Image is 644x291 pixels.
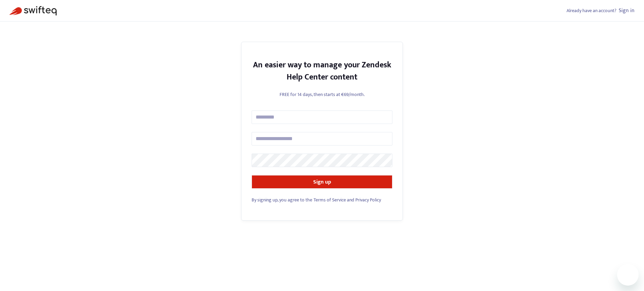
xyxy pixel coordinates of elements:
span: By signing up, you agree to the [252,196,312,204]
p: FREE for 14 days, then starts at €69/month. [252,91,392,98]
span: Already have an account? [567,7,616,14]
strong: Sign up [313,177,331,187]
a: Terms of Service [314,196,346,204]
div: and [252,196,392,203]
iframe: Button to launch messaging window [617,264,639,286]
a: Sign in [619,6,635,15]
img: Swifteq [9,6,57,15]
strong: An easier way to manage your Zendesk Help Center content [253,58,391,84]
a: Privacy Policy [355,196,381,204]
button: Sign up [252,175,392,189]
